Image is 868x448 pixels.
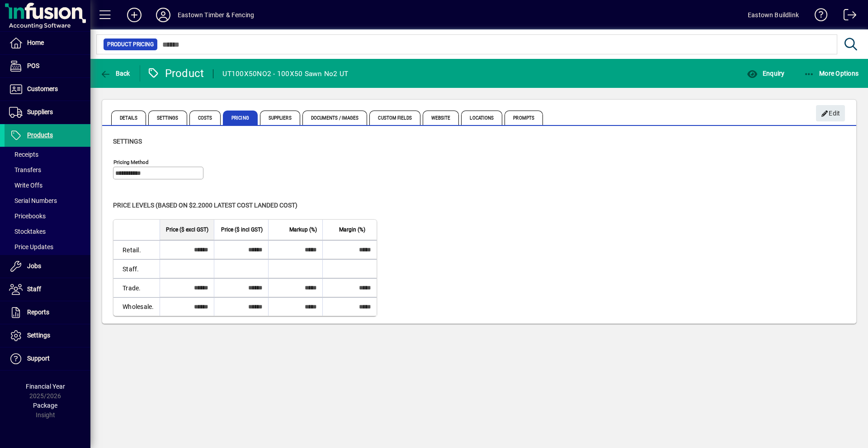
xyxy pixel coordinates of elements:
[302,111,368,125] span: Documents / Images
[5,278,90,301] a: Staff
[221,225,263,235] span: Price ($ incl GST)
[260,111,300,125] span: Suppliers
[9,151,38,158] span: Receipts
[5,55,90,77] a: POS
[369,111,420,125] span: Custom Fields
[5,208,90,224] a: Pricebooks
[27,332,50,339] span: Settings
[27,308,49,316] span: Reports
[505,111,543,125] span: Prompts
[178,8,254,22] div: Eastown Timber & Fencing
[5,301,90,324] a: Reports
[5,178,90,193] a: Write Offs
[289,225,317,235] span: Markup (%)
[821,106,840,121] span: Edit
[5,147,90,162] a: Receipts
[148,111,187,125] span: Settings
[113,278,160,297] td: Trade.
[113,259,160,278] td: Staff.
[5,239,90,255] a: Price Updates
[808,2,828,31] a: Knowledge Base
[223,111,258,125] span: Pricing
[27,85,58,92] span: Customers
[189,111,221,125] span: Costs
[111,111,146,125] span: Details
[166,225,208,235] span: Price ($ excl GST)
[113,138,142,145] span: Settings
[816,105,845,121] button: Edit
[222,67,348,81] div: UT100X50NO2 - 100X50 Sawn No2 UT
[27,285,41,293] span: Staff
[113,202,297,209] span: Price levels (based on $2.2000 Latest cost landed cost)
[5,162,90,178] a: Transfers
[9,228,46,235] span: Stocktakes
[27,262,41,270] span: Jobs
[26,383,65,390] span: Financial Year
[33,402,57,409] span: Package
[802,65,861,82] button: More Options
[98,65,132,82] button: Back
[9,197,57,204] span: Serial Numbers
[113,297,160,316] td: Wholesale.
[5,255,90,278] a: Jobs
[100,70,130,77] span: Back
[5,324,90,347] a: Settings
[27,108,53,116] span: Suppliers
[5,101,90,124] a: Suppliers
[113,240,160,259] td: Retail.
[27,355,50,362] span: Support
[5,193,90,208] a: Serial Numbers
[5,32,90,54] a: Home
[90,65,140,82] app-page-header-button: Back
[423,111,459,125] span: Website
[748,8,799,22] div: Eastown Buildlink
[5,224,90,239] a: Stocktakes
[27,62,39,69] span: POS
[804,70,859,77] span: More Options
[149,7,178,23] button: Profile
[113,159,149,165] mat-label: Pricing method
[27,131,53,139] span: Products
[120,7,149,23] button: Add
[107,40,154,49] span: Product Pricing
[9,182,42,189] span: Write Offs
[5,347,90,370] a: Support
[9,243,53,250] span: Price Updates
[5,78,90,101] a: Customers
[9,212,46,220] span: Pricebooks
[9,166,41,173] span: Transfers
[745,65,787,82] button: Enquiry
[747,70,784,77] span: Enquiry
[461,111,502,125] span: Locations
[27,39,44,46] span: Home
[837,2,857,31] a: Logout
[339,225,365,235] span: Margin (%)
[147,66,204,81] div: Product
